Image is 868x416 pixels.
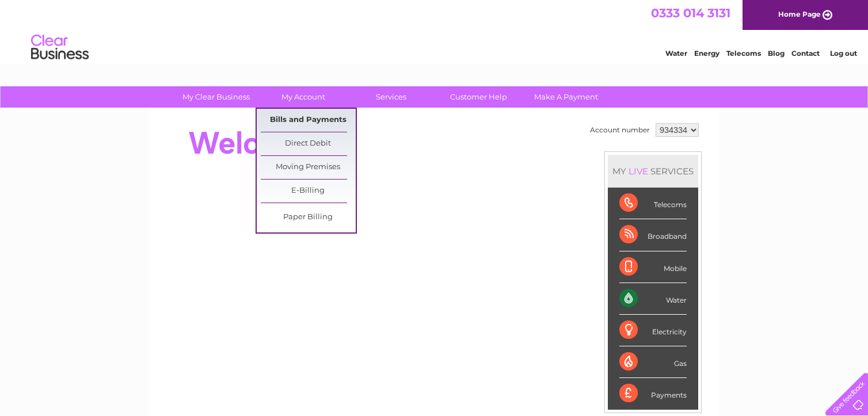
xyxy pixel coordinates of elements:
a: My Clear Business [169,86,264,108]
div: MY SERVICES [608,155,698,188]
a: Make A Payment [519,86,614,108]
div: Payments [619,378,687,409]
div: Electricity [619,315,687,346]
div: Telecoms [619,188,687,219]
a: Blog [768,49,785,58]
div: Mobile [619,251,687,283]
div: Broadband [619,219,687,251]
a: Services [344,86,439,108]
div: Gas [619,346,687,378]
div: Clear Business is a trading name of Verastar Limited (registered in [GEOGRAPHIC_DATA] No. 3667643... [163,6,707,56]
a: Bills and Payments [261,109,356,132]
div: Water [619,283,687,315]
div: LIVE [626,166,650,177]
a: Energy [694,49,719,58]
a: 0333 014 3131 [651,6,730,20]
a: Customer Help [431,86,526,108]
a: Water [665,49,687,58]
a: Log out [830,49,857,58]
a: Telecoms [726,49,761,58]
a: Direct Debit [261,132,356,155]
td: Account number [587,120,653,140]
a: Contact [791,49,820,58]
a: E-Billing [261,180,356,203]
a: Paper Billing [261,206,356,229]
img: logo.png [31,30,89,65]
a: My Account [256,86,351,108]
a: Moving Premises [261,156,356,179]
